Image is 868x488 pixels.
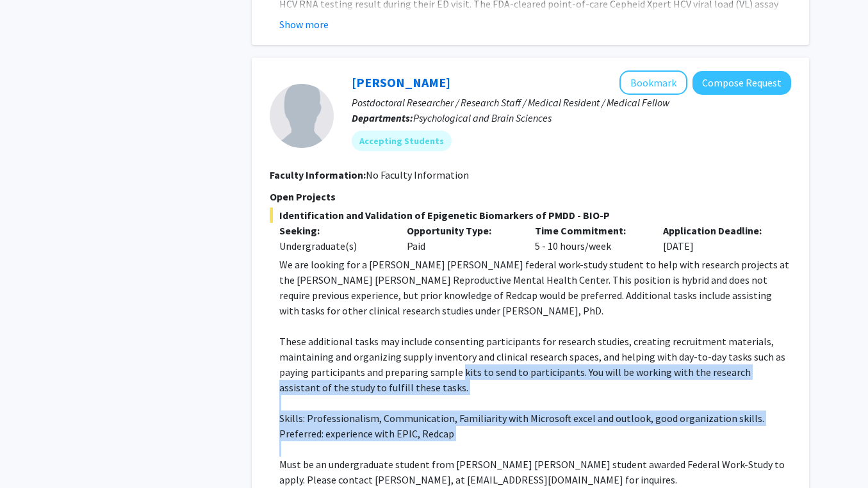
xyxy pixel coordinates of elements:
mat-chip: Accepting Students [352,131,452,151]
b: Departments: [352,111,413,124]
a: [PERSON_NAME] [352,74,450,90]
div: 5 - 10 hours/week [525,223,653,254]
button: Add Victoria Paone to Bookmarks [619,70,687,95]
p: We are looking for a [PERSON_NAME] [PERSON_NAME] federal work-study student to help with research... [279,257,791,318]
span: Identification and Validation of Epigenetic Biomarkers of PMDD - BIO-P [270,207,791,223]
p: Opportunity Type: [407,223,516,238]
p: Open Projects [270,189,791,204]
p: These additional tasks may include consenting participants for research studies, creating recruit... [279,334,791,395]
iframe: Chat [10,430,54,478]
span: Psychological and Brain Sciences [413,111,552,124]
button: Compose Request to Victoria Paone [692,71,791,95]
p: Preferred: experience with EPIC, Redcap [279,426,791,441]
p: Skills: Professionalism, Communication, Familiarity with Microsoft excel and outlook, good organi... [279,411,791,426]
p: Postdoctoral Researcher / Research Staff / Medical Resident / Medical Fellow [352,95,791,110]
div: Paid [397,223,525,254]
p: Application Deadline: [663,223,772,238]
button: Show more [279,17,329,32]
span: No Faculty Information [366,168,469,181]
b: Faculty Information: [270,168,366,181]
div: Undergraduate(s) [279,238,388,254]
div: [DATE] [653,223,782,254]
p: Seeking: [279,223,388,238]
p: Time Commitment: [535,223,644,238]
p: Must be an undergraduate student from [PERSON_NAME] [PERSON_NAME] student awarded Federal Work-St... [279,457,791,487]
